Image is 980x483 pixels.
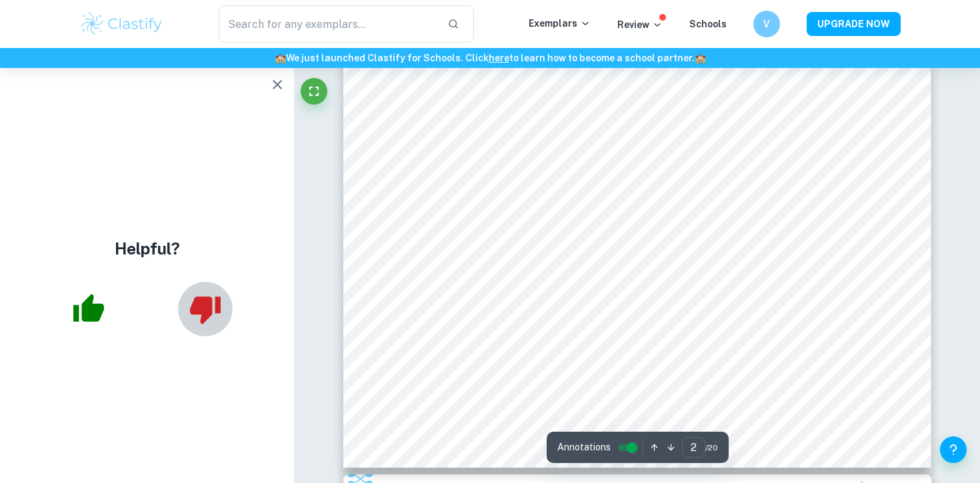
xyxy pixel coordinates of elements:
button: Help and Feedback [940,436,967,463]
button: UPGRADE NOW [807,12,901,36]
h6: V [759,17,775,31]
span: Annotations [557,440,611,454]
p: Review [617,17,663,32]
button: Fullscreen [301,78,327,105]
button: V [753,11,780,37]
span: 🏫 [275,53,286,63]
p: Exemplars [529,16,591,31]
span: / 20 [705,442,718,454]
a: Schools [689,19,727,29]
h4: Helpful? [115,237,180,260]
h6: We just launched Clastify for Schools. Click to learn how to become a school partner. [3,51,977,65]
input: Search for any exemplars... [219,5,437,43]
span: 🏫 [695,53,706,63]
a: here [489,53,509,63]
img: Clastify logo [79,11,164,37]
